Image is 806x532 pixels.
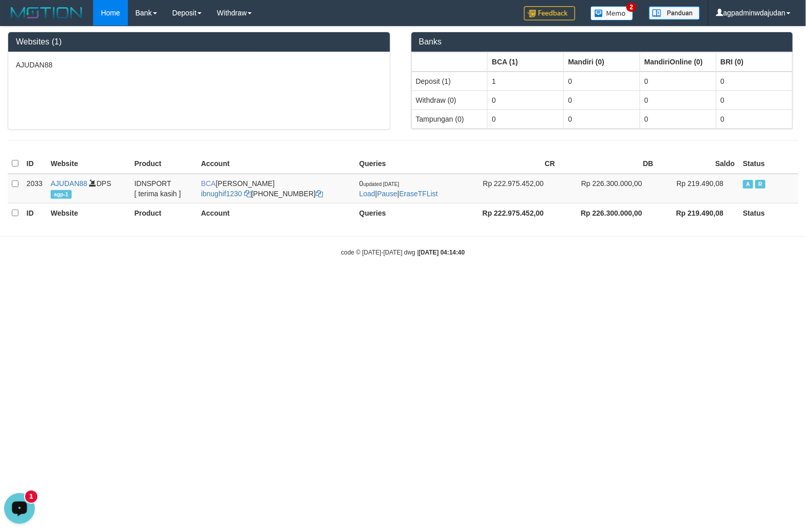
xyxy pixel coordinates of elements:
th: Status [739,154,798,174]
span: 2 [626,3,637,12]
th: Saldo [658,154,739,174]
span: Active [743,180,753,189]
a: EraseTFList [399,190,438,198]
td: 0 [716,109,793,128]
td: 0 [564,109,640,128]
td: 0 [716,90,793,109]
td: 0 [640,72,716,91]
td: 0 [488,109,564,128]
span: updated [DATE] [363,181,399,187]
th: CR [461,154,559,174]
strong: [DATE] 04:14:40 [419,249,465,256]
td: Tampungan (0) [411,109,488,128]
th: Group: activate to sort column ascending [411,52,488,72]
th: Group: activate to sort column ascending [640,52,716,72]
span: 0 [359,179,399,188]
td: DPS [47,174,130,203]
td: Rp 226.300.000,00 [559,174,658,203]
button: Open LiveChat chat widget [4,4,35,35]
th: Queries [355,203,461,222]
img: MOTION_logo.png [8,5,85,20]
td: 0 [488,90,564,109]
span: Running [755,180,766,189]
img: panduan.png [649,6,700,20]
img: Button%20Memo.svg [591,6,634,20]
img: Feedback.jpg [524,6,575,20]
th: Website [47,203,130,222]
th: Group: activate to sort column ascending [488,52,564,72]
a: Copy ibnughif1230 to clipboard [244,190,251,198]
th: Group: activate to sort column ascending [716,52,793,72]
th: Queries [355,154,461,174]
td: Rp 219.490,08 [658,174,739,203]
td: 0 [564,72,640,91]
a: ibnughif1230 [201,190,242,198]
a: Pause [377,190,398,198]
th: Rp 226.300.000,00 [559,203,658,222]
td: Deposit (1) [411,72,488,91]
p: AJUDAN88 [16,60,382,70]
a: Load [359,190,375,198]
th: Website [47,154,130,174]
th: Account [197,203,355,222]
h3: Banks [419,37,786,47]
th: DB [559,154,658,174]
td: 0 [564,90,640,109]
th: Group: activate to sort column ascending [564,52,640,72]
th: ID [23,203,47,222]
td: 0 [716,72,793,91]
a: AJUDAN88 [51,179,88,188]
td: 0 [640,109,716,128]
td: Withdraw (0) [411,90,488,109]
span: | | [359,179,438,198]
td: [PERSON_NAME] [PHONE_NUMBER] [197,174,355,203]
th: Account [197,154,355,174]
td: 2033 [23,174,47,203]
small: code © [DATE]-[DATE] dwg | [341,249,465,256]
th: Rp 222.975.452,00 [461,203,559,222]
div: new message indicator [25,2,37,14]
td: IDNSPORT [ terima kasih ] [130,174,197,203]
td: 0 [640,90,716,109]
th: ID [23,154,47,174]
th: Product [130,203,197,222]
h3: Websites (1) [16,37,382,47]
span: agp-1 [51,190,72,199]
th: Status [739,203,798,222]
td: 1 [488,72,564,91]
td: Rp 222.975.452,00 [461,174,559,203]
a: Copy 7772437571 to clipboard [316,190,323,198]
span: BCA [201,179,216,188]
th: Product [130,154,197,174]
th: Rp 219.490,08 [658,203,739,222]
